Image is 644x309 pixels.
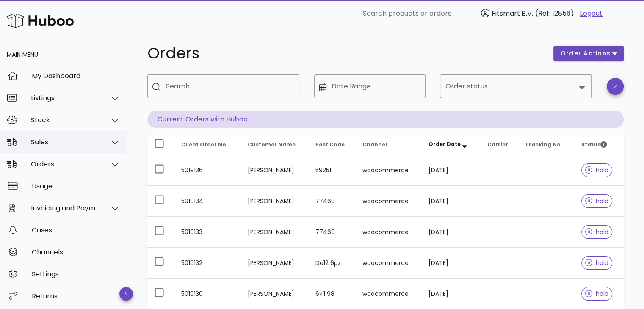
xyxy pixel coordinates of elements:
[356,155,422,186] td: woocommerce
[580,8,603,19] a: Logout
[174,217,241,248] td: 5019133
[181,141,228,148] span: Client Order No.
[241,155,309,186] td: [PERSON_NAME]
[309,186,356,217] td: 77460
[174,186,241,217] td: 5019134
[422,135,481,155] th: Order Date: Sorted descending. Activate to remove sorting.
[575,135,624,155] th: Status
[356,135,422,155] th: Channel
[362,141,387,148] span: Channel
[31,160,100,168] div: Orders
[422,248,481,279] td: [DATE]
[535,8,574,18] span: (Ref: 12856)
[525,141,562,148] span: Tracking No.
[241,248,309,279] td: [PERSON_NAME]
[560,49,611,58] span: order actions
[428,141,461,148] span: Order Date
[31,204,100,212] div: Invoicing and Payments
[174,248,241,279] td: 5019132
[315,141,345,148] span: Post Code
[487,141,508,148] span: Carrier
[481,135,518,155] th: Carrier
[585,260,609,266] span: hold
[32,292,120,300] div: Returns
[32,72,120,80] div: My Dashboard
[241,186,309,217] td: [PERSON_NAME]
[32,248,120,256] div: Channels
[422,217,481,248] td: [DATE]
[585,291,609,297] span: hold
[31,94,100,102] div: Listings
[356,186,422,217] td: woocommerce
[553,46,624,61] button: order actions
[174,135,241,155] th: Client Order No.
[248,141,296,148] span: Customer Name
[6,11,74,30] img: Huboo Logo
[422,186,481,217] td: [DATE]
[518,135,574,155] th: Tracking No.
[309,217,356,248] td: 77460
[356,217,422,248] td: woocommerce
[31,116,100,124] div: Stock
[309,155,356,186] td: 59251
[492,8,533,18] span: Fitsmart B.V.
[32,226,120,234] div: Cases
[32,182,120,190] div: Usage
[440,74,592,98] div: Order status
[356,248,422,279] td: woocommerce
[147,46,543,61] h1: Orders
[309,135,356,155] th: Post Code
[585,167,609,173] span: hold
[241,217,309,248] td: [PERSON_NAME]
[174,155,241,186] td: 5019136
[147,111,624,128] p: Current Orders with Huboo
[31,138,100,146] div: Sales
[585,198,609,204] span: hold
[422,155,481,186] td: [DATE]
[309,248,356,279] td: De12 6pz
[581,141,607,148] span: Status
[585,229,609,235] span: hold
[241,135,309,155] th: Customer Name
[32,270,120,278] div: Settings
